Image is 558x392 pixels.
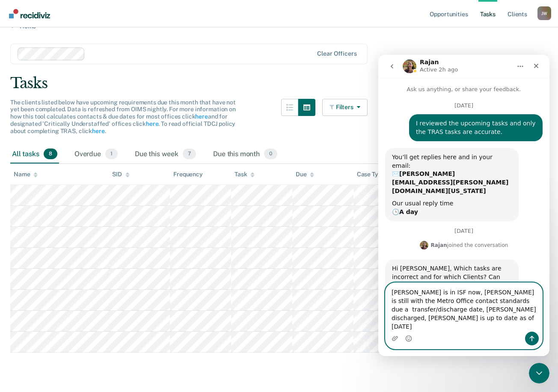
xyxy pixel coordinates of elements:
[264,148,277,160] span: 0
[14,171,38,178] div: Name
[529,363,549,383] iframe: Intercom live chat
[296,171,315,178] div: Due
[537,6,551,20] div: J W
[357,171,393,178] div: Case Type
[73,145,119,164] div: Overdue1
[317,50,356,57] div: Clear officers
[537,6,551,20] button: Profile dropdown button
[105,148,118,160] span: 1
[322,99,368,116] button: Filters
[195,113,208,120] a: here
[10,145,59,164] div: All tasks8
[10,74,548,92] div: Tasks
[173,171,203,178] div: Frequency
[44,148,57,160] span: 8
[378,55,549,356] iframe: Intercom live chat
[112,171,130,178] div: SID
[146,120,158,127] a: here
[133,145,198,164] div: Due this week7
[211,145,279,164] div: Due this month0
[10,99,236,134] span: The clients listed below have upcoming requirements due this month that have not yet been complet...
[92,128,104,134] a: here
[183,148,196,160] span: 7
[9,9,50,18] img: Recidiviz
[234,171,255,178] div: Task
